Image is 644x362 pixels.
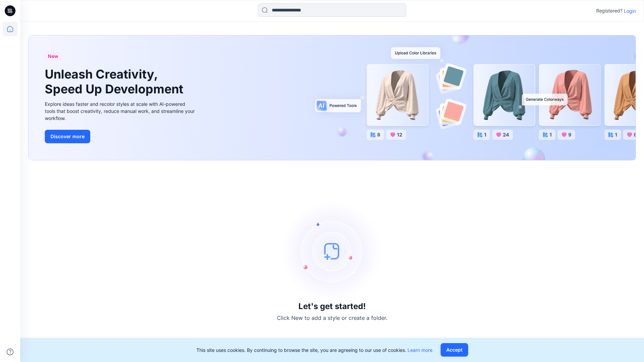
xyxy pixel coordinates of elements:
[596,7,622,15] p: Registered?
[277,314,387,322] p: Click New to add a style or create a folder.
[196,346,432,354] p: This site uses cookies. By continuing to browse the site, you are agreeing to our use of cookies.
[441,343,468,357] button: Accept
[45,130,90,143] button: Discover more
[45,100,196,122] div: Explore ideas faster and recolor styles at scale with AI-powered tools that boost creativity, red...
[408,347,432,353] a: Learn more
[45,130,196,143] a: Discover more
[282,201,383,302] img: empty-state-image.svg
[624,7,636,14] p: Login
[48,52,58,60] span: New
[45,67,186,96] h1: Unleash Creativity, Speed Up Development
[298,302,366,311] h3: Let's get started!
